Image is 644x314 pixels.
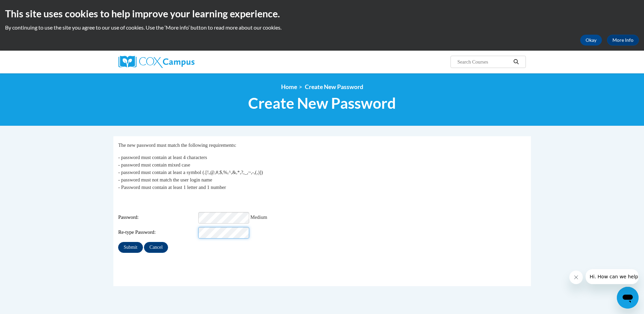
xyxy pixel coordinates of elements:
input: Cancel [144,242,168,253]
p: By continuing to use the site you agree to our use of cookies. Use the ‘More info’ button to read... [5,24,639,31]
span: The new password must match the following requirements: [118,142,236,148]
iframe: Message from company [586,269,639,284]
span: Create New Password [248,94,396,112]
span: Re-type Password: [118,229,197,236]
img: Cox Campus [118,56,195,68]
span: - password must contain at least 4 characters - password must contain mixed case - password must ... [118,155,263,190]
input: Submit [118,242,143,253]
a: Home [281,83,297,90]
iframe: Close message [569,271,583,284]
span: Hi. How can we help? [4,5,55,10]
h2: This site uses cookies to help improve your learning experience. [5,7,639,20]
a: Cox Campus [118,56,247,68]
a: More Info [607,35,639,46]
input: Search Courses [457,58,511,66]
button: Okay [580,35,602,46]
button: Search [511,58,521,66]
iframe: Button to launch messaging window [617,287,639,309]
span: Medium [251,214,268,220]
span: Create New Password [305,83,363,90]
span: Password: [118,214,197,221]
